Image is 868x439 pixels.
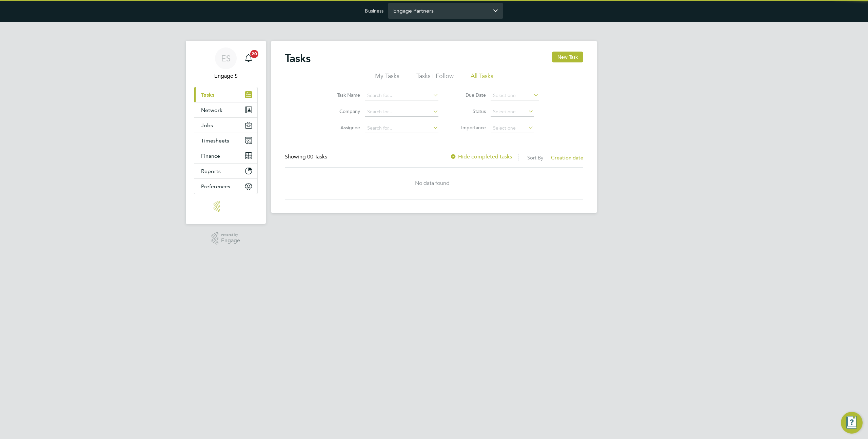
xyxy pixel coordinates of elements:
button: Reports [194,164,257,178]
span: Creation date [551,154,583,161]
span: 00 Tasks [307,153,327,160]
label: Sort By [527,154,543,161]
label: Task Name [330,92,360,98]
span: 20 [250,50,258,58]
input: Select one [491,123,534,133]
span: Timesheets [201,137,229,144]
div: No data found [285,180,580,187]
span: Preferences [201,183,230,190]
label: Business [365,8,383,14]
a: 20 [242,47,255,69]
a: Powered byEngage [212,232,240,245]
button: Jobs [194,118,257,133]
label: Importance [455,125,486,131]
div: Showing [285,153,329,160]
input: Search for... [365,91,438,100]
input: Select one [491,107,534,117]
label: Due Date [455,92,486,98]
span: Reports [201,168,221,174]
button: New Task [552,52,583,62]
label: Hide completed tasks [450,153,512,160]
span: Engage S [194,72,258,80]
nav: Main navigation [186,41,266,224]
img: engage-logo-retina.png [214,201,238,212]
span: ES [221,54,231,63]
span: Network [201,107,222,113]
button: Preferences [194,179,257,194]
span: Powered by [221,232,240,238]
label: Status [455,108,486,114]
span: Tasks [201,92,214,98]
label: Company [330,108,360,114]
button: Network [194,102,257,117]
span: Engage [221,238,240,244]
button: Engage Resource Center [841,412,863,434]
button: Finance [194,148,257,163]
input: Search for... [365,107,438,117]
li: My Tasks [375,72,399,84]
span: Jobs [201,122,213,129]
label: Assignee [330,125,360,131]
li: All Tasks [471,72,493,84]
a: ESEngage S [194,47,258,80]
span: Finance [201,153,220,159]
input: Search for... [365,123,438,133]
li: Tasks I Follow [416,72,454,84]
button: Timesheets [194,133,257,148]
h2: Tasks [285,52,311,65]
a: Go to home page [194,201,258,212]
a: Tasks [194,87,257,102]
input: Select one [491,91,539,100]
